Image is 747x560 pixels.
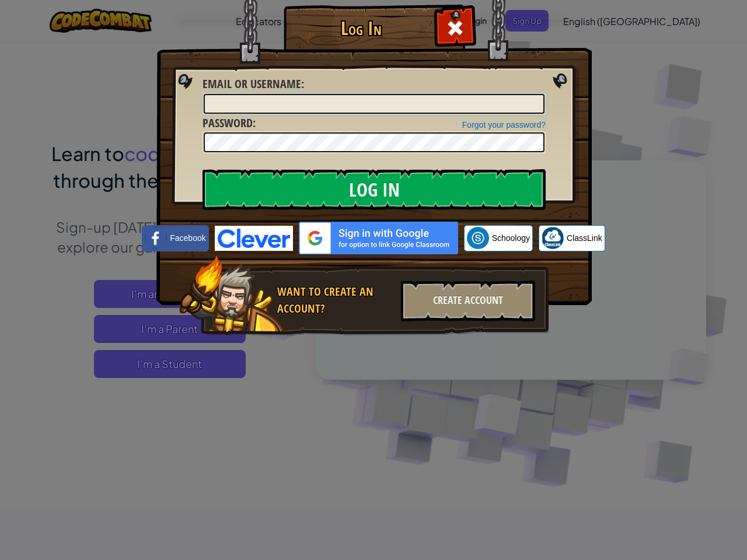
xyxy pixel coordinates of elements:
[467,227,489,249] img: schoology.png
[203,115,253,131] span: Password
[492,232,530,244] span: Schoology
[203,115,256,132] label: :
[401,281,535,321] div: Create Account
[287,18,435,38] h1: Log In
[203,76,304,93] label: :
[203,169,546,210] input: Log In
[542,227,564,249] img: classlink-logo-small.png
[215,226,293,251] img: clever-logo-blue.png
[567,232,602,244] span: ClassLink
[170,232,205,244] span: Facebook
[145,227,167,249] img: facebook_small.png
[462,120,546,129] a: Forgot your password?
[299,222,458,254] img: gplus_sso_button2.svg
[203,76,301,92] span: Email or Username
[277,283,394,317] div: Want to create an account?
